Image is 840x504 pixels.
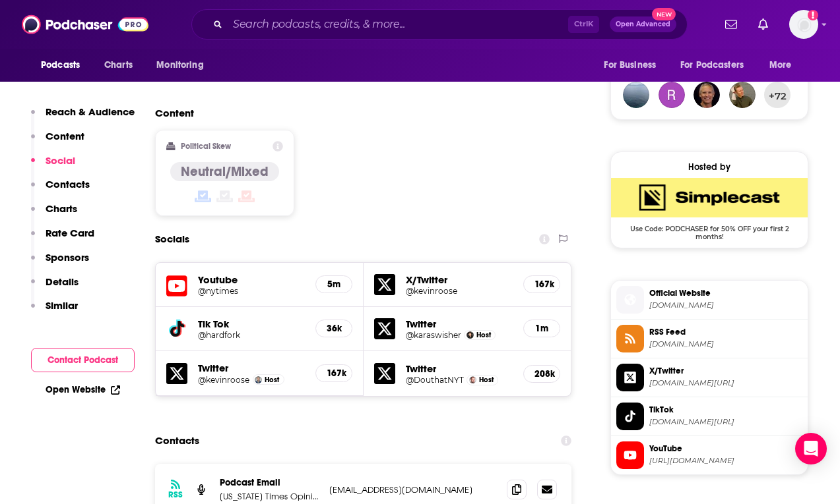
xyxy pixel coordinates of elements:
[406,318,513,330] h5: Twitter
[31,348,135,372] button: Contact Podcast
[31,154,75,179] button: Social
[327,279,341,290] h5: 5m
[616,325,802,352] a: RSS Feed[DOMAIN_NAME]
[610,16,676,32] button: Open AdvancedNew
[198,330,305,340] a: @hardfork
[694,82,720,108] img: dougstandley
[649,443,802,455] span: YouTube
[406,362,513,375] h5: Twitter
[649,456,802,466] span: https://www.youtube.com/@nytimes
[568,16,599,33] span: Ctrl K
[652,8,676,20] span: New
[616,403,802,430] a: TikTok[DOMAIN_NAME][URL]
[479,376,494,384] span: Host
[265,376,279,384] span: Host
[616,364,802,391] a: X/Twitter[DOMAIN_NAME][URL]
[469,376,476,383] img: Ross Douthat
[611,161,808,173] div: Hosted by
[191,9,688,40] div: Search podcasts, credits, & more...
[46,130,84,142] p: Content
[649,365,802,377] span: X/Twitter
[616,441,802,469] a: YouTube[URL][DOMAIN_NAME]
[406,375,464,385] a: @DouthatNYT
[753,13,773,36] a: Show notifications dropdown
[720,13,742,36] a: Show notifications dropdown
[46,251,89,264] p: Sponsors
[616,286,802,314] a: Official Website[DOMAIN_NAME]
[595,53,672,78] button: open menu
[534,279,549,290] h5: 167k
[406,286,513,296] a: @kevinroose
[649,326,802,338] span: RSS Feed
[764,82,791,108] button: +72
[22,12,148,37] img: Podchaser - Follow, Share and Rate Podcasts
[255,376,262,383] img: Kevin Roose
[659,82,685,108] img: yesjustryan
[327,323,341,334] h5: 36k
[147,53,220,78] button: open menu
[46,384,120,395] a: Open Website
[46,275,79,288] p: Details
[31,130,84,154] button: Content
[808,10,818,20] svg: Add a profile image
[198,286,305,296] a: @nytimes
[198,375,249,385] a: @kevinroose
[611,217,808,241] span: Use Code: PODCHASER for 50% OFF your first 2 months!
[155,428,199,453] h2: Contacts
[198,362,305,374] h5: Twitter
[31,275,79,300] button: Details
[155,107,561,119] h2: Content
[31,105,135,130] button: Reach & Audience
[467,331,474,339] a: Kara Swisher
[31,202,77,227] button: Charts
[649,300,802,310] span: nytimes.com
[406,330,461,340] a: @karaswisher
[534,368,549,379] h5: 208k
[789,10,818,39] span: Logged in as vjacobi
[156,56,203,74] span: Monitoring
[795,433,827,464] div: Open Intercom Messenger
[672,53,763,78] button: open menu
[46,178,90,190] p: Contacts
[616,21,670,28] span: Open Advanced
[611,178,808,217] img: SimpleCast Deal: Use Code: PODCHASER for 50% OFF your first 2 months!
[46,299,78,312] p: Similar
[220,491,319,502] p: [US_STATE] Times Opinion
[46,105,135,118] p: Reach & Audience
[534,323,549,334] h5: 1m
[649,378,802,388] span: twitter.com/kevinroose
[769,56,792,74] span: More
[228,14,568,35] input: Search podcasts, credits, & more...
[155,227,189,252] h2: Socials
[623,82,649,108] img: hodafourcade21
[31,178,90,202] button: Contacts
[649,417,802,427] span: tiktok.com/@hardfork
[198,318,305,330] h5: Tik Tok
[96,53,141,78] a: Charts
[760,53,808,78] button: open menu
[680,56,744,74] span: For Podcasters
[789,10,818,39] button: Show profile menu
[406,273,513,286] h5: X/Twitter
[329,484,496,495] p: [EMAIL_ADDRESS][DOMAIN_NAME]
[476,331,491,339] span: Host
[198,273,305,286] h5: Youtube
[41,56,80,74] span: Podcasts
[46,202,77,215] p: Charts
[181,142,231,151] h2: Political Skew
[327,368,341,379] h5: 167k
[32,53,97,78] button: open menu
[220,477,319,488] p: Podcast Email
[649,287,802,299] span: Official Website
